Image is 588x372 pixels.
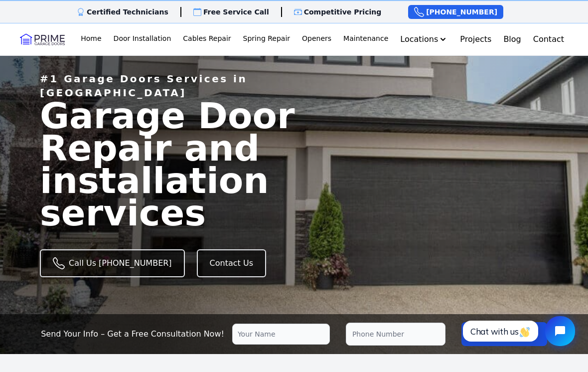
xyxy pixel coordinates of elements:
[339,29,392,49] a: Maintenance
[346,323,445,346] input: Phone Number
[499,29,525,49] a: Blog
[197,249,266,277] a: Contact Us
[41,328,224,340] p: Send Your Info – Get a Free Consultation Now!
[20,31,65,47] img: Logo
[110,29,175,49] a: Door Installation
[239,29,294,49] a: Spring Repair
[408,5,503,19] a: [PHONE_NUMBER]
[40,72,327,100] p: #1 Garage Doors Services in [GEOGRAPHIC_DATA]
[179,29,235,49] a: Cables Repair
[396,29,452,49] button: Locations
[232,324,330,345] input: Your Name
[87,7,168,17] p: Certified Technicians
[456,29,495,49] a: Projects
[452,308,584,355] iframe: Tidio Chat
[304,7,382,17] p: Competitive Pricing
[40,100,425,229] span: Garage Door Repair and installation services
[40,249,185,277] a: Call Us [PHONE_NUMBER]
[529,29,568,49] a: Contact
[203,7,269,17] p: Free Service Call
[298,29,335,49] a: Openers
[77,29,105,49] a: Home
